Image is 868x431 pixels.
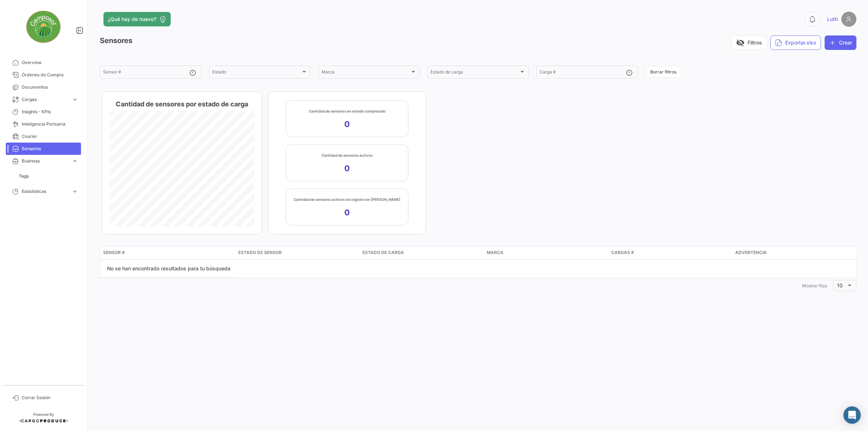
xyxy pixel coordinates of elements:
span: Sensor # [103,249,125,256]
datatable-header-cell: Advertencia [732,246,857,259]
datatable-header-cell: Cargas # [608,246,733,259]
a: Sensores [6,143,81,155]
span: Estado [212,71,301,76]
button: Crear [825,35,856,50]
span: 10 [837,282,843,288]
a: Courier [6,130,81,143]
app-kpi-label-value: 0 [344,207,350,217]
span: Cargas [22,96,69,103]
a: Tags [16,171,81,182]
span: Documentos [22,84,78,90]
app-kpi-label-title: Cantidad de sensores activos [322,152,373,158]
span: Overview [22,59,78,66]
span: Estado de carga [430,71,519,76]
button: ¿Qué hay de nuevo? [103,12,171,26]
img: d0e946ec-b6b7-478a-95a2-5c59a4021789.jpg [25,9,61,45]
span: Business [22,158,69,164]
app-kpi-label-title: Cantidad de sensores activos sin registro en [PERSON_NAME] [294,197,400,202]
app-kpi-label-value: 0 [344,163,350,173]
datatable-header-cell: Estado de carga [359,246,484,259]
a: Órdenes de Compra [6,69,81,81]
button: visibility_offFiltros [731,35,767,50]
datatable-header-cell: Sensor # [100,246,225,259]
span: Sensores [22,145,78,152]
span: Marca [487,249,503,256]
span: expand_more [72,158,78,164]
datatable-header-cell: Estado de sensor [235,246,360,259]
a: Inteligencia Portuaria [6,118,81,130]
a: Overview [6,56,81,69]
span: ¿Qué hay de nuevo? [108,16,156,23]
span: Mostrar filas [802,283,827,288]
div: No se han encontrado resultados para tu búsqueda [100,260,237,278]
a: Insights - KPIs [6,106,81,118]
span: expand_more [72,188,78,195]
span: Advertencia [735,249,767,256]
button: Exportar.xlsx [770,35,821,50]
span: Inteligencia Portuaria [22,121,78,127]
span: Tags [19,173,29,179]
span: Estadísticas [22,188,69,195]
app-kpi-label-value: 0 [344,119,350,129]
span: visibility_off [736,38,745,47]
span: Courier [22,133,78,140]
span: Lutti [827,16,838,23]
datatable-header-cell: Has Logs [225,246,235,259]
div: Abrir Intercom Messenger [843,406,861,424]
span: Cerrar Sesión [22,394,78,401]
span: Marca [322,71,410,76]
datatable-header-cell: Marca [484,246,608,259]
span: Estado de carga [362,249,404,256]
img: placeholder-user.png [841,12,856,27]
span: Órdenes de Compra [22,72,78,78]
a: Documentos [6,81,81,93]
span: expand_more [72,96,78,103]
h3: Sensores [100,35,132,46]
span: Insights - KPIs [22,109,78,115]
span: Estado de sensor [238,249,282,256]
app-kpi-label-title: Cantidad de sensores en estado completado [309,108,386,114]
button: Borrar filtros [646,66,681,78]
span: Cargas # [611,249,634,256]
